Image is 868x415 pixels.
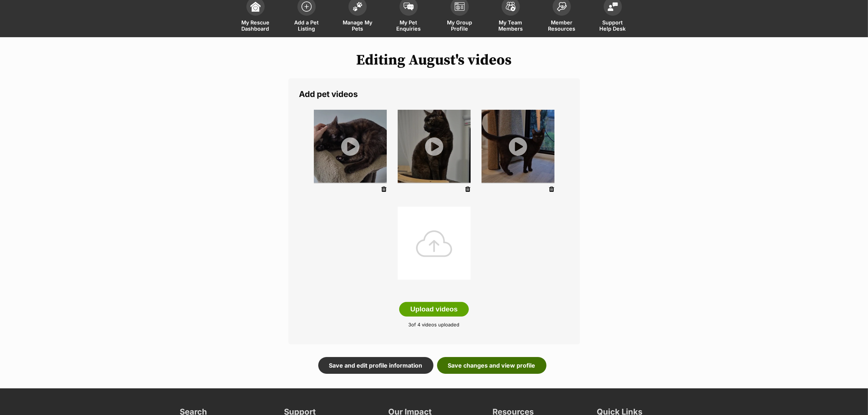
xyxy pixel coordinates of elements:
img: member-resources-icon-8e73f808a243e03378d46382f2149f9095a855e16c252ad45f914b54edf8863c.svg [557,2,567,12]
img: pet-enquiries-icon-7e3ad2cf08bfb03b45e93fb7055b45f3efa6380592205ae92323e6603595dc1f.svg [404,3,414,11]
img: team-members-icon-5396bd8760b3fe7c0b43da4ab00e1e3bb1a5d9ba89233759b79545d2d3fc5d0d.svg [506,2,516,11]
img: manage-my-pets-icon-02211641906a0b7f246fdf0571729dbe1e7629f14944591b6c1af311fb30b64b.svg [353,2,363,11]
legend: Add pet videos [299,89,569,99]
span: 3 [409,322,412,327]
span: My Pet Enquiries [392,19,425,32]
span: My Group Profile [443,19,476,32]
img: group-profile-icon-3fa3cf56718a62981997c0bc7e787c4b2cf8bcc04b72c1350f741eb67cf2f40e.svg [455,2,465,11]
a: Save changes and view profile [437,357,546,374]
img: help-desk-icon-fdf02630f3aa405de69fd3d07c3f3aa587a6932b1a1747fa1d2bba05be0121f9.svg [608,2,618,11]
span: My Rescue Dashboard [239,19,272,32]
img: add-pet-listing-icon-0afa8454b4691262ce3f59096e99ab1cd57d4a30225e0717b998d2c9b9846f56.svg [301,1,312,12]
img: dashboard-icon-eb2f2d2d3e046f16d808141f083e7271f6b2e854fb5c12c21221c1fb7104beca.svg [250,1,261,12]
img: listing photo [314,110,387,183]
span: Support Help Desk [596,19,629,32]
span: Add a Pet Listing [290,19,323,32]
span: Member Resources [545,19,578,32]
span: Manage My Pets [341,19,374,32]
img: listing photo [482,110,554,183]
button: Upload videos [399,302,469,317]
img: listing photo [398,110,471,183]
span: My Team Members [494,19,527,32]
h1: Editing August's videos [177,52,691,69]
p: of 4 videos uploaded [299,321,569,329]
a: Save and edit profile information [318,357,433,374]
